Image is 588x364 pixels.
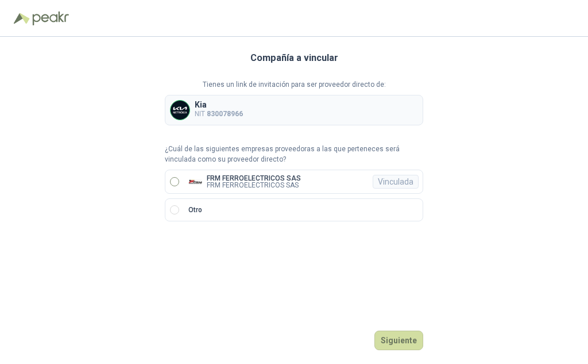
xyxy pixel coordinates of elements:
img: Peakr [32,12,69,25]
h3: Compañía a vincular [250,51,338,66]
img: Logo [14,13,30,24]
p: Tienes un link de invitación para ser proveedor directo de: [165,79,423,90]
b: 830078966 [207,110,243,118]
div: Vinculada [373,175,419,189]
button: Siguiente [374,331,423,350]
p: Kia [195,101,243,109]
p: Otro [188,205,202,216]
img: Company Logo [188,175,202,189]
p: FRM FERROELECTRICOS SAS [207,175,301,182]
img: Company Logo [171,101,189,120]
p: ¿Cuál de las siguientes empresas proveedoras a las que perteneces será vinculada como su proveedo... [165,144,423,166]
p: NIT [195,109,243,120]
p: FRM FERROELECTRICOS SAS [207,182,301,189]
